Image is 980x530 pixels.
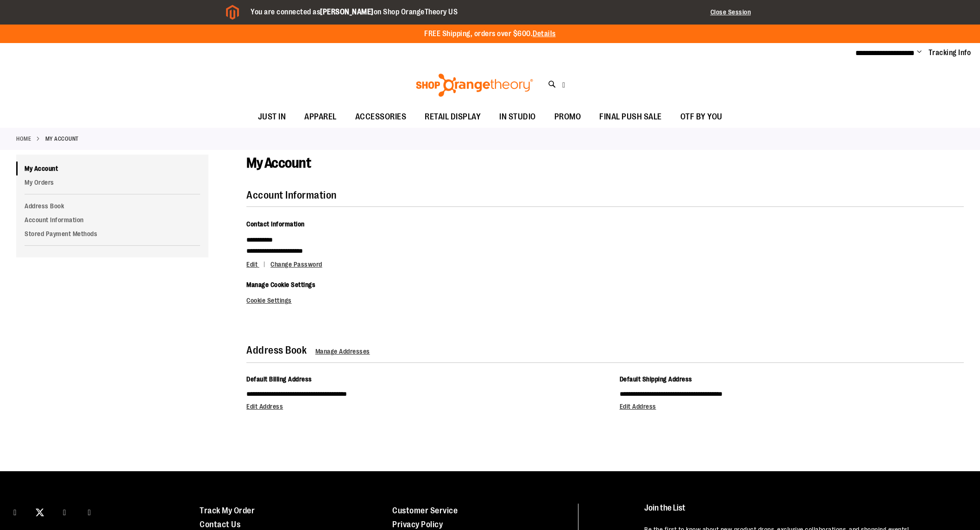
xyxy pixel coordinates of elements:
[490,106,545,128] a: IN STUDIO
[200,520,240,529] a: Contact Us
[16,162,208,175] a: My Account
[320,8,374,16] strong: [PERSON_NAME]
[295,106,346,128] a: APPAREL
[246,403,283,410] a: Edit Address
[315,348,370,355] a: Manage Addresses
[36,508,44,517] img: Twitter
[415,106,490,128] a: RETAIL DISPLAY
[246,344,307,356] strong: Address Book
[392,506,458,515] a: Customer Service
[82,504,98,520] a: Visit our Youtube page
[249,106,295,128] a: JUST IN
[251,8,458,16] span: You are connected as on Shop OrangeTheory US
[246,261,269,268] a: Edit
[16,213,208,227] a: Account Information
[620,403,656,410] a: Edit Address
[599,106,662,127] span: FINAL PUSH SALE
[425,106,481,127] span: RETAIL DISPLAY
[590,106,671,128] a: FINAL PUSH SALE
[246,261,258,268] span: Edit
[16,175,208,189] a: My Orders
[246,281,315,288] span: Manage Cookie Settings
[620,375,692,383] span: Default Shipping Address
[16,199,208,213] a: Address Book
[304,106,337,127] span: APPAREL
[554,106,581,127] span: PROMO
[710,8,759,16] a: Close Session
[16,227,208,241] a: Stored Payment Methods
[346,106,416,128] a: ACCESSORIES
[392,520,443,529] a: Privacy Policy
[545,106,591,128] a: PROMO
[246,297,292,304] a: Cookie Settings
[270,261,322,268] a: Change Password
[258,106,286,127] span: JUST IN
[45,135,79,143] strong: My Account
[929,48,971,58] a: Tracking Info
[246,189,337,201] strong: Account Information
[355,106,407,127] span: ACCESSORIES
[200,506,255,515] a: Track My Order
[680,106,722,127] span: OTF BY YOU
[415,74,534,97] img: Shop Orangetheory
[226,5,239,20] img: Magento
[246,375,312,383] span: Default Billing Address
[246,155,311,171] span: My Account
[16,135,31,143] a: Home
[7,504,23,520] a: Visit our Facebook page
[533,30,556,38] a: Details
[917,48,922,57] button: Account menu
[644,504,957,521] h4: Join the List
[57,504,73,520] a: Visit our Instagram page
[32,504,48,520] a: Visit our X page
[671,106,732,128] a: OTF BY YOU
[499,106,536,127] span: IN STUDIO
[246,220,305,228] span: Contact Information
[424,29,556,39] p: FREE Shipping, orders over $600.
